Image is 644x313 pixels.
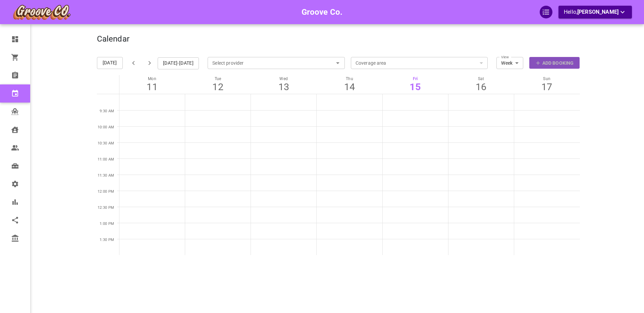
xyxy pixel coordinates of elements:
div: 12 [185,81,251,93]
p: Fri [382,76,448,81]
h4: Calendar [97,34,129,44]
span: 12:00 PM [98,189,114,194]
div: 14 [317,81,382,93]
p: Hello, [564,8,627,16]
div: 17 [514,81,580,93]
div: 13 [251,81,317,93]
div: 15 [382,81,448,93]
div: Week [496,60,523,66]
span: 1:00 PM [100,222,114,226]
span: 9:30 AM [100,109,114,113]
p: Tue [185,76,251,81]
span: 10:00 AM [98,125,114,129]
span: 10:30 AM [98,141,114,145]
p: Thu [317,76,382,81]
span: 11:00 AM [98,157,114,162]
div: 16 [448,81,514,93]
span: 12:30 PM [98,205,114,210]
button: Hello,[PERSON_NAME] [558,6,632,18]
button: Add Booking [529,57,580,69]
h6: Groove Co. [302,6,343,18]
p: Wed [251,76,317,81]
p: Sat [448,76,514,81]
button: [DATE]-[DATE] [158,57,199,69]
span: 11:30 AM [98,173,114,178]
button: [DATE] [97,57,123,69]
span: 1:30 PM [100,238,114,242]
p: Add Booking [542,60,574,67]
img: company-logo [12,4,71,20]
div: QuickStart Guide [540,6,552,18]
p: Mon [119,76,185,81]
button: Open [333,58,342,68]
div: 11 [119,81,185,93]
p: Sun [514,76,580,81]
span: [PERSON_NAME] [577,9,619,15]
label: View [501,52,509,60]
